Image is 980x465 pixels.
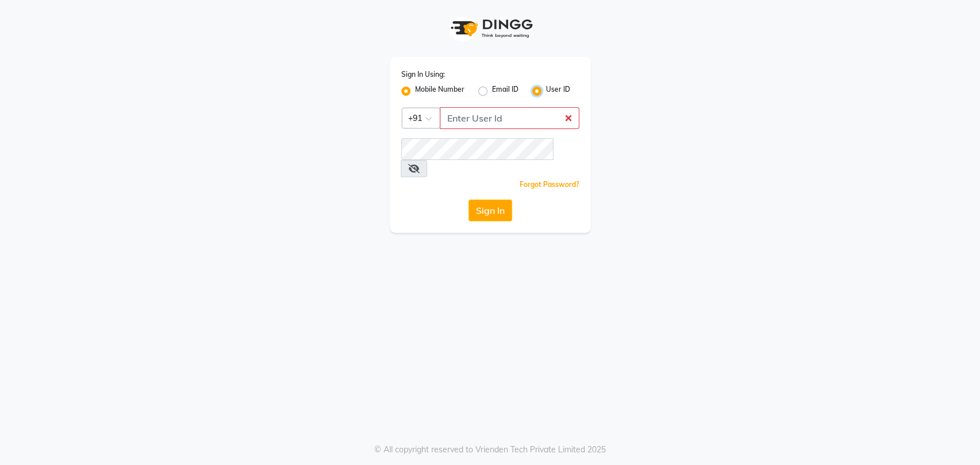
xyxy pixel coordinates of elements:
img: logo1.svg [444,11,536,45]
button: Sign In [468,200,512,221]
label: Sign In Using: [401,69,445,80]
label: User ID [546,84,570,98]
input: Username [440,107,579,129]
a: Forgot Password? [520,180,579,189]
label: Mobile Number [415,84,464,98]
input: Username [401,138,553,160]
label: Email ID [492,84,518,98]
